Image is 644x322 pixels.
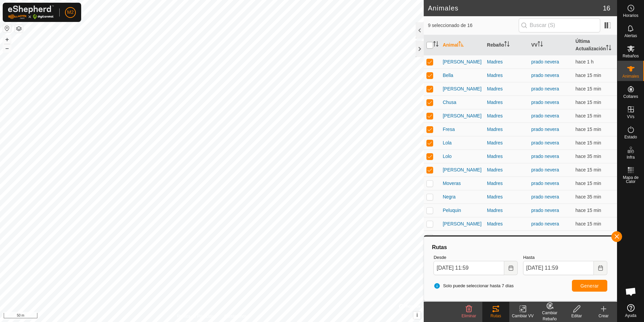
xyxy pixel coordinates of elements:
span: Collares [623,95,638,99]
div: Madres [487,180,526,187]
div: Madres [487,234,526,241]
span: 26 sept 2025, 11:45 [576,221,601,226]
span: 26 sept 2025, 11:45 [576,127,601,132]
span: i [416,312,418,318]
div: Madres [487,99,526,106]
th: Animal [440,35,484,55]
p-sorticon: Activar para ordenar [538,42,543,48]
span: Peluquin [443,207,461,214]
a: prado nevera [531,167,559,172]
span: 9 seleccionado de 16 [428,22,518,29]
a: prado nevera [531,208,559,213]
a: Contáctenos [224,313,247,319]
a: prado nevera [531,154,559,159]
h2: Animales [428,4,603,12]
span: Generar [580,283,599,289]
span: 26 sept 2025, 11:45 [576,100,601,105]
span: [PERSON_NAME] [443,166,481,173]
img: Logo Gallagher [8,5,54,19]
button: Choose Date [594,261,607,275]
div: Madres [487,112,526,119]
a: prado nevera [531,59,559,64]
span: 26 sept 2025, 11:45 [576,167,601,172]
p-sorticon: Activar para ordenar [606,46,611,51]
button: + [3,35,11,44]
label: Hasta [523,254,607,261]
span: Eliminar [461,314,476,318]
div: Madres [487,85,526,92]
span: 26 sept 2025, 11:45 [576,235,601,240]
button: Choose Date [504,261,518,275]
div: Rutas [482,313,509,319]
th: VV [528,35,573,55]
span: [PERSON_NAME] [443,58,481,65]
span: Moveras [443,180,461,187]
span: Solo puede seleccionar hasta 7 días [433,283,514,289]
button: Restablecer Mapa [3,24,11,32]
span: Mapa de Calor [619,176,642,184]
span: 26 sept 2025, 11:25 [576,194,601,199]
a: prado nevera [531,113,559,118]
div: Rutas [431,243,610,251]
span: Bella [443,72,453,79]
a: prado nevera [531,235,559,240]
span: [PERSON_NAME] [443,85,481,92]
div: Madres [487,207,526,214]
p-sorticon: Activar para ordenar [504,42,510,48]
a: prado nevera [531,140,559,145]
div: Madres [487,166,526,173]
span: Animales [622,74,639,78]
span: [PERSON_NAME] [443,220,481,227]
span: Horarios [623,14,638,18]
p-sorticon: Activar para ordenar [433,42,439,48]
button: Capas del Mapa [15,25,23,33]
a: Ayuda [617,301,644,320]
span: Estado [624,135,637,139]
span: 26 sept 2025, 11:45 [576,73,601,78]
span: VVs [627,115,634,119]
div: Crear [590,313,617,319]
span: Lolo [443,153,451,160]
div: Madres [487,72,526,79]
div: Cambiar VV [509,313,536,319]
span: M2 [67,9,73,16]
a: prado nevera [531,221,559,226]
span: Chusa [443,99,456,106]
a: prado nevera [531,194,559,199]
div: Madres [487,139,526,146]
span: Ayuda [625,314,637,318]
span: 26 sept 2025, 11:45 [576,86,601,91]
span: Alertas [624,34,637,38]
a: prado nevera [531,127,559,132]
span: Lola [443,139,451,146]
div: Madres [487,193,526,200]
span: Infra [626,155,635,159]
span: 26 sept 2025, 11:45 [576,181,601,186]
div: Madres [487,153,526,160]
div: Chat abierto [621,281,641,302]
span: 26 sept 2025, 10:45 [576,59,594,64]
th: Rebaño [484,35,528,55]
div: Madres [487,126,526,133]
a: Política de Privacidad [177,313,216,319]
span: 16 [603,3,610,13]
span: 26 sept 2025, 11:45 [576,113,601,118]
div: Cambiar Rebaño [536,310,563,322]
a: prado nevera [531,100,559,105]
span: Negra [443,193,455,200]
label: Desde [433,254,518,261]
span: [PERSON_NAME] [443,112,481,119]
th: Última Actualización [573,35,617,55]
div: Madres [487,220,526,227]
button: – [3,44,11,52]
span: Fresa [443,126,455,133]
p-sorticon: Activar para ordenar [458,42,464,48]
a: prado nevera [531,181,559,186]
span: Roya [443,234,454,241]
button: Generar [572,280,607,292]
span: Rebaños [622,54,639,58]
button: i [413,312,421,319]
div: Madres [487,58,526,65]
span: 26 sept 2025, 11:45 [576,140,601,145]
div: Editar [563,313,590,319]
